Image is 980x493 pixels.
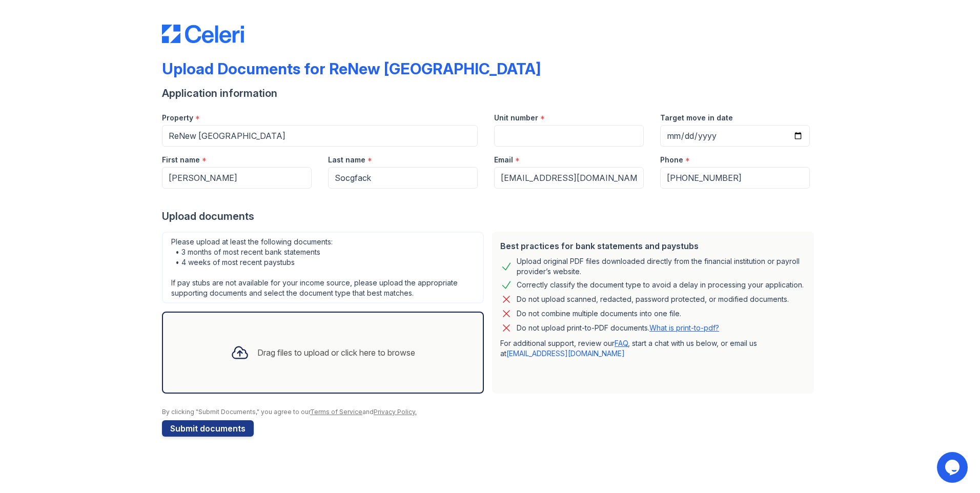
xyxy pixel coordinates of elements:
[494,155,513,165] label: Email
[162,209,818,223] div: Upload documents
[506,349,625,358] a: [EMAIL_ADDRESS][DOMAIN_NAME]
[162,113,193,123] label: Property
[162,155,200,165] label: First name
[517,256,806,277] div: Upload original PDF files downloaded directly from the financial institution or payroll provider’...
[162,25,244,43] img: CE_Logo_Blue-a8612792a0a2168367f1c8372b55b34899dd931a85d93a1a3d3e32e68fde9ad4.png
[500,338,806,359] p: For additional support, review our , start a chat with us below, or email us at
[660,155,683,165] label: Phone
[310,408,362,416] a: Terms of Service
[162,232,484,303] div: Please upload at least the following documents: • 3 months of most recent bank statements • 4 wee...
[517,307,681,320] div: Do not combine multiple documents into one file.
[162,420,254,437] button: Submit documents
[494,113,538,123] label: Unit number
[937,452,970,483] iframe: chat widget
[660,113,733,123] label: Target move in date
[162,408,818,416] div: By clicking "Submit Documents," you agree to our and
[517,323,719,333] p: Do not upload print-to-PDF documents.
[374,408,417,416] a: Privacy Policy.
[649,323,719,332] a: What is print-to-pdf?
[162,86,818,100] div: Application information
[517,279,804,291] div: Correctly classify the document type to avoid a delay in processing your application.
[615,339,628,347] a: FAQ
[162,59,541,78] div: Upload Documents for ReNew [GEOGRAPHIC_DATA]
[257,346,415,359] div: Drag files to upload or click here to browse
[328,155,365,165] label: Last name
[500,240,806,252] div: Best practices for bank statements and paystubs
[517,293,789,305] div: Do not upload scanned, redacted, password protected, or modified documents.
